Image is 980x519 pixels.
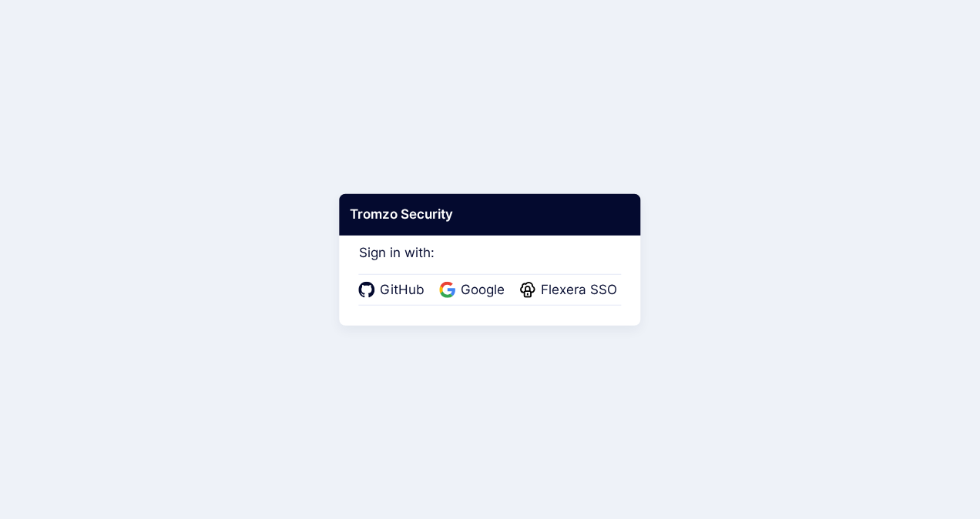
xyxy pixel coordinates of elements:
[536,280,622,300] span: Flexera SSO
[359,224,622,306] div: Sign in with:
[359,280,429,300] a: GitHub
[440,280,509,300] a: Google
[456,280,509,300] span: Google
[375,280,429,300] span: GitHub
[520,280,622,300] a: Flexera SSO
[339,194,640,236] div: Tromzo Security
